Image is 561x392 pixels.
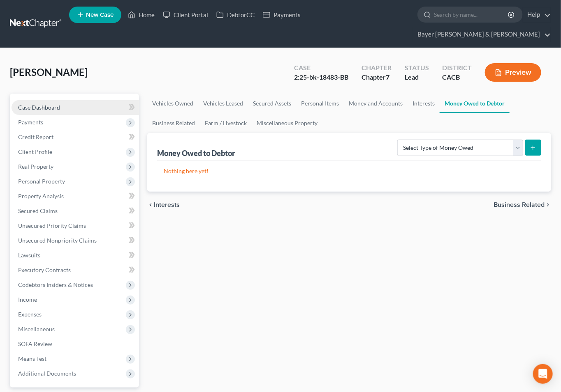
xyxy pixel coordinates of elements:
div: 2:25-bk-18483-BB [294,73,348,82]
i: chevron_left [147,202,154,208]
span: Expenses [18,311,42,318]
span: Interests [154,202,180,208]
a: Money Owed to Debtor [440,94,510,113]
a: Payments [259,7,305,22]
div: CACB [442,73,472,82]
div: District [442,63,472,73]
span: Income [18,296,37,303]
a: Home [124,7,159,22]
span: Secured Claims [18,207,58,214]
a: Client Portal [159,7,212,22]
span: Client Profile [18,148,52,155]
span: Personal Property [18,178,65,185]
a: Credit Report [12,130,139,144]
span: Additional Documents [18,370,76,377]
span: Miscellaneous [18,326,55,332]
span: Payments [18,119,43,126]
a: Secured Assets [248,94,296,113]
button: Business Related chevron_right [494,202,551,208]
a: Bayer [PERSON_NAME] & [PERSON_NAME] [413,27,551,42]
button: chevron_left Interests [147,202,180,208]
a: DebtorCC [212,7,259,22]
div: Money Owed to Debtor [157,148,236,158]
input: Search by name... [434,7,509,22]
p: Nothing here yet! [164,167,535,175]
a: Unsecured Nonpriority Claims [12,233,139,248]
a: Vehicles Leased [198,94,248,113]
a: Unsecured Priority Claims [12,218,139,233]
span: Executory Contracts [18,266,71,273]
a: Business Related [147,113,200,133]
span: Case Dashboard [18,104,60,111]
a: Executory Contracts [12,263,139,277]
a: Help [523,7,551,22]
span: Unsecured Nonpriority Claims [18,237,97,244]
span: Real Property [18,163,53,170]
div: Chapter [362,73,392,82]
a: Property Analysis [12,189,139,204]
span: Lawsuits [18,252,40,259]
span: SOFA Review [18,340,52,347]
a: Secured Claims [12,204,139,218]
span: New Case [86,12,114,18]
a: Farm / Livestock [200,113,252,133]
span: Codebtors Insiders & Notices [18,281,93,288]
div: Case [294,63,348,73]
span: 7 [386,73,389,81]
button: Preview [485,63,541,82]
a: Money and Accounts [344,94,408,113]
a: Miscellaneous Property [252,113,322,133]
a: SOFA Review [12,337,139,351]
a: Vehicles Owned [147,94,198,113]
i: chevron_right [545,202,551,208]
span: Credit Report [18,133,53,140]
div: Lead [405,73,429,82]
div: Status [405,63,429,73]
div: Chapter [362,63,392,73]
div: Open Intercom Messenger [533,364,553,384]
a: Interests [408,94,440,113]
span: Business Related [494,202,545,208]
a: Case Dashboard [12,100,139,115]
span: Unsecured Priority Claims [18,222,86,229]
span: [PERSON_NAME] [10,66,88,78]
span: Means Test [18,355,46,362]
span: Property Analysis [18,193,64,199]
a: Personal Items [296,94,344,113]
a: Lawsuits [12,248,139,263]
